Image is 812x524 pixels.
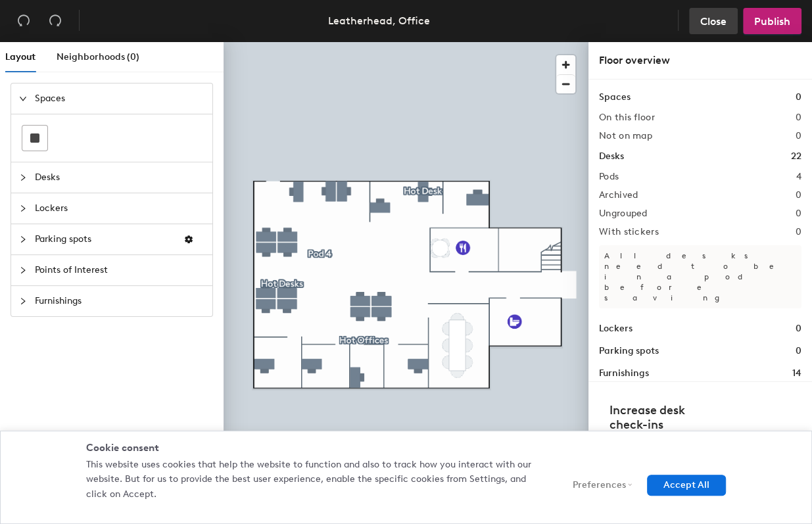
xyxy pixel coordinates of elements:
[743,8,801,34] button: Publish
[86,441,726,455] div: Cookie consent
[599,322,633,336] h1: Lockers
[599,344,659,358] h1: Parking spots
[796,344,801,358] h1: 0
[42,8,68,34] button: Redo (⌘ + ⇧ + Z)
[35,224,173,254] span: Parking spots
[19,204,27,212] span: collapsed
[796,172,801,182] h2: 4
[19,95,27,103] span: expanded
[328,12,430,29] div: Leatherhead, Office
[791,149,801,164] h1: 22
[599,172,619,182] h2: Pods
[647,475,726,496] button: Accept All
[19,235,27,243] span: collapsed
[35,162,204,193] span: Desks
[796,112,801,123] h2: 0
[796,208,801,219] h2: 0
[11,8,37,34] button: Undo (⌘ + Z)
[35,255,204,285] span: Points of Interest
[796,190,801,201] h2: 0
[19,297,27,305] span: collapsed
[796,322,801,336] h1: 0
[599,190,638,201] h2: Archived
[556,475,637,496] button: Preferences
[599,366,649,381] h1: Furnishings
[35,193,204,224] span: Lockers
[57,51,139,62] span: Neighborhoods (0)
[5,51,36,62] span: Layout
[35,83,204,114] span: Spaces
[19,266,27,274] span: collapsed
[700,15,727,28] span: Close
[35,286,204,316] span: Furnishings
[796,227,801,237] h2: 0
[599,208,648,219] h2: Ungrouped
[792,366,801,381] h1: 14
[609,403,723,432] h4: Increase desk check-ins
[599,245,801,308] p: All desks need to be in a pod before saving
[796,90,801,105] h1: 0
[689,8,738,34] button: Close
[599,131,652,141] h2: Not on map
[19,174,27,181] span: collapsed
[599,227,659,237] h2: With stickers
[599,112,655,123] h2: On this floor
[754,15,790,28] span: Publish
[599,90,631,105] h1: Spaces
[599,149,624,164] h1: Desks
[599,53,801,68] div: Floor overview
[796,131,801,141] h2: 0
[86,458,543,502] p: This website uses cookies that help the website to function and also to track how you interact wi...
